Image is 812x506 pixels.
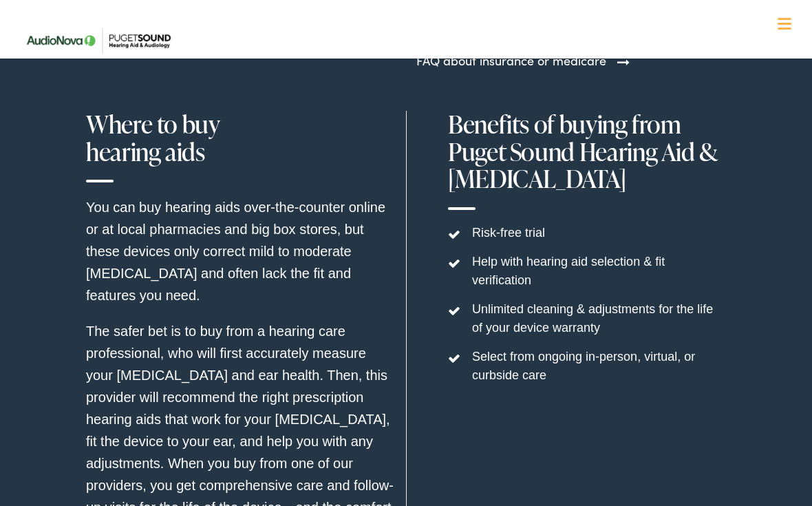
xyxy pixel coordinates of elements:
h1: Benefits of buying from Puget Sound Hearing Aid & [MEDICAL_DATA] [448,111,726,210]
h1: Where to buy hearing aids [86,111,396,182]
li: Unlimited cleaning & adjustments for the life of your device warranty [448,300,726,337]
a: What We Offer [27,55,796,98]
li: Help with hearing aid selection & fit verification [448,253,726,290]
a: FAQ about insurance or medicare [416,51,606,70]
li: Select from ongoing in-person, virtual, or curbside care [448,348,726,385]
li: Risk-free trial [448,224,726,242]
p: You can buy hearing aids over-the-counter online or at local pharmacies and big box stores, but t... [86,196,396,306]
